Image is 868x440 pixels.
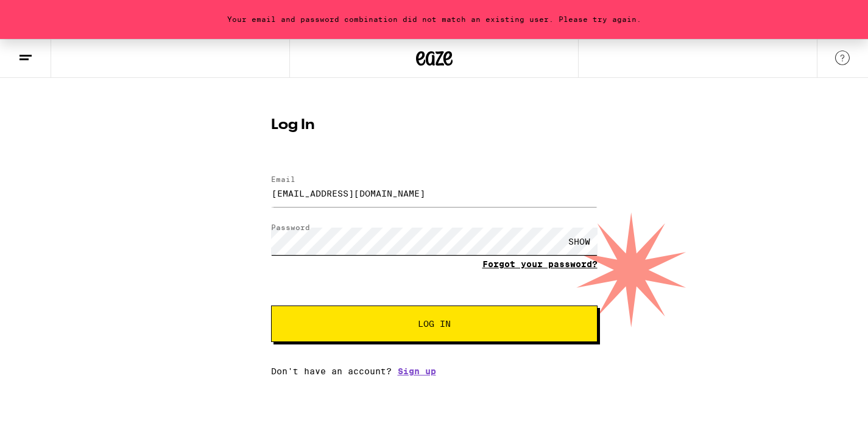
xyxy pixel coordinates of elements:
[271,180,598,207] input: Email
[7,9,88,18] span: Hi. Need any help?
[271,175,295,183] label: Email
[271,223,310,231] label: Password
[271,306,598,342] button: Log In
[398,366,436,376] a: Sign up
[271,118,598,133] h1: Log In
[561,228,598,255] div: SHOW
[482,259,598,269] a: Forgot your password?
[271,366,598,376] div: Don't have an account?
[418,320,451,328] span: Log In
